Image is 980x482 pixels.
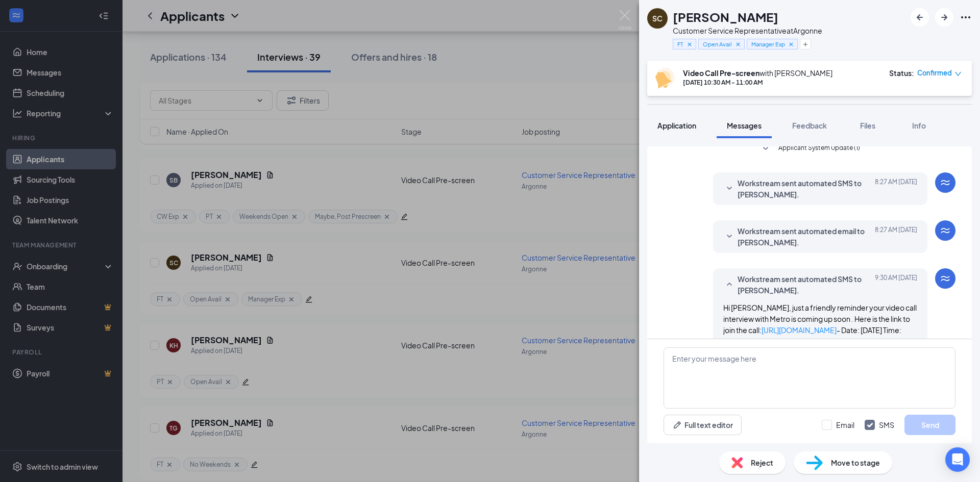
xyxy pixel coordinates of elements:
button: Full text editorPen [664,415,742,435]
span: down [954,70,962,78]
span: Reject [751,457,773,468]
button: SmallChevronDownApplicant System Update (1) [759,143,860,155]
svg: SmallChevronDown [759,143,772,155]
svg: WorkstreamLogo [939,176,951,189]
span: FT [677,40,683,48]
span: Applicant System Update (1) [778,143,860,155]
span: Confirmed [917,68,952,78]
div: SC [652,13,663,23]
div: Status : [889,68,914,78]
svg: SmallChevronUp [723,278,736,291]
svg: Cross [788,41,795,48]
span: Feedback [792,121,827,130]
div: with [PERSON_NAME] [683,68,832,78]
b: Video Call Pre-screen [683,68,759,78]
button: Plus [800,39,811,49]
svg: SmallChevronDown [723,183,736,195]
span: Workstream sent automated SMS to [PERSON_NAME]. [738,177,871,200]
span: Hi [PERSON_NAME], just a friendly reminder your video call interview with Metro is coming up soon... [723,303,917,379]
h1: [PERSON_NAME] [673,8,778,26]
button: ArrowRight [935,8,953,27]
button: ArrowLeftNew [911,8,929,27]
svg: Pen [672,420,682,430]
div: Open Intercom Messenger [945,447,970,472]
span: [DATE] 8:27 AM [875,177,917,200]
a: [URL][DOMAIN_NAME] [762,325,837,335]
svg: Cross [734,41,742,48]
svg: Plus [802,41,808,47]
span: [DATE] 9:30 AM [875,273,917,296]
span: Files [860,121,875,130]
span: Manager Exp [751,40,785,48]
div: [DATE] 10:30 AM - 11:00 AM [683,78,832,87]
span: Info [912,121,926,130]
svg: Ellipses [960,11,972,23]
svg: ArrowRight [938,11,950,23]
span: Open Avail [703,40,732,48]
span: Workstream sent automated email to [PERSON_NAME]. [738,225,871,248]
button: Send [904,415,955,435]
span: Move to stage [831,457,880,468]
div: Customer Service Representative at Argonne [673,26,822,36]
svg: Cross [686,41,693,48]
svg: SmallChevronDown [723,231,736,243]
span: Application [657,121,696,130]
svg: WorkstreamLogo [939,224,951,237]
svg: WorkstreamLogo [939,272,951,285]
span: [DATE] 8:27 AM [875,225,917,248]
span: Messages [727,121,762,130]
svg: ArrowLeftNew [914,11,926,23]
span: Workstream sent automated SMS to [PERSON_NAME]. [738,273,871,296]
